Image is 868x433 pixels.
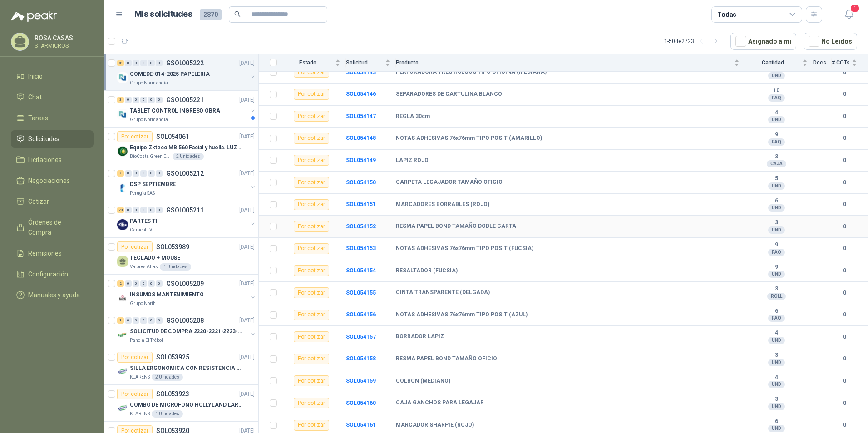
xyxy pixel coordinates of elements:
b: 6 [745,418,808,425]
a: SOL054154 [346,267,376,274]
div: 0 [148,170,155,177]
p: PARTES TI [130,217,158,226]
p: Valores Atlas [130,263,158,271]
b: CARPETA LEGAJADOR TAMAÑO OFICIO [396,179,503,186]
div: Por cotizar [294,287,329,298]
span: 2870 [200,9,222,20]
div: 0 [133,60,139,66]
p: COMBO DE MICROFONO HOLLYLAND LARK M2 [130,401,243,409]
div: 1 - 50 de 2723 [664,34,723,49]
span: Solicitudes [28,134,59,144]
div: 0 [125,317,132,324]
div: 1 [117,317,124,324]
p: KLARENS [130,374,150,381]
b: 0 [832,90,857,98]
a: Configuración [11,266,94,283]
img: Company Logo [117,293,128,304]
a: Solicitudes [11,130,94,148]
p: GSOL005221 [166,97,204,103]
b: 0 [832,289,857,297]
p: GSOL005212 [166,170,204,177]
div: UND [768,425,785,432]
p: SOLICITUD DE COMPRA 2220-2221-2223-2224 [130,327,243,336]
div: PAQ [768,94,785,102]
a: Órdenes de Compra [11,214,94,241]
h1: Mis solicitudes [134,8,192,21]
th: # COTs [832,54,868,72]
img: Company Logo [117,72,128,83]
img: Company Logo [117,403,128,414]
p: [DATE] [239,96,255,104]
a: SOL054149 [346,157,376,163]
div: 0 [148,60,155,66]
p: TECLADO + MOUSE [130,254,180,262]
div: Por cotizar [117,241,153,252]
b: 0 [832,156,857,165]
b: 0 [832,134,857,143]
div: 0 [156,97,163,103]
button: No Leídos [804,33,857,50]
b: 0 [832,399,857,408]
a: SOL054148 [346,135,376,141]
div: Por cotizar [117,352,153,363]
img: Company Logo [117,146,128,157]
b: 3 [745,285,808,293]
img: Company Logo [117,109,128,120]
div: 0 [133,317,139,324]
p: GSOL005208 [166,317,204,324]
div: UND [768,337,785,344]
div: Por cotizar [294,89,329,100]
div: 0 [140,97,147,103]
div: 0 [133,207,139,213]
div: 2 Unidades [152,374,183,381]
b: SOL054150 [346,179,376,186]
div: PAQ [768,138,785,146]
div: 0 [140,317,147,324]
b: 3 [745,352,808,359]
p: Panela El Trébol [130,337,163,344]
b: 0 [832,310,857,319]
p: SOL053923 [156,391,189,397]
th: Docs [813,54,832,72]
b: SOL054147 [346,113,376,119]
div: UND [768,359,785,366]
a: SOL054159 [346,378,376,384]
b: MARCADOR SHARPIE (ROJO) [396,422,474,429]
a: Inicio [11,68,94,85]
a: SOL054157 [346,334,376,340]
p: TABLET CONTROL INGRESO OBRA [130,107,220,115]
b: LAPIZ ROJO [396,157,429,164]
a: Tareas [11,109,94,127]
a: SOL054143 [346,69,376,75]
button: 1 [841,6,857,23]
div: Por cotizar [294,375,329,386]
b: SOL054151 [346,201,376,207]
div: Por cotizar [294,221,329,232]
div: 0 [125,207,132,213]
p: [DATE] [239,133,255,141]
b: SOL054158 [346,355,376,362]
p: Grupo North [130,300,156,307]
b: 0 [832,333,857,341]
div: 0 [148,207,155,213]
b: 3 [745,219,808,226]
span: Remisiones [28,248,62,258]
div: 3 [117,97,124,103]
div: Por cotizar [294,265,329,276]
p: SILLA ERGONOMICA CON RESISTENCIA A 150KG [130,364,243,373]
p: STARMICROS [35,43,91,49]
p: GSOL005209 [166,280,204,287]
div: 0 [156,280,163,287]
div: UND [768,116,785,123]
p: COMEDE-014-2025 PAPELERIA [130,70,210,79]
div: Por cotizar [117,389,153,399]
p: KLARENS [130,410,150,418]
span: 1 [850,4,860,13]
span: Solicitud [346,59,383,66]
span: search [234,11,241,17]
b: 0 [832,377,857,385]
a: Por cotizarSOL053923[DATE] Company LogoCOMBO DE MICROFONO HOLLYLAND LARK M2KLARENS1 Unidades [104,385,258,422]
b: REGLA 30cm [396,113,430,120]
